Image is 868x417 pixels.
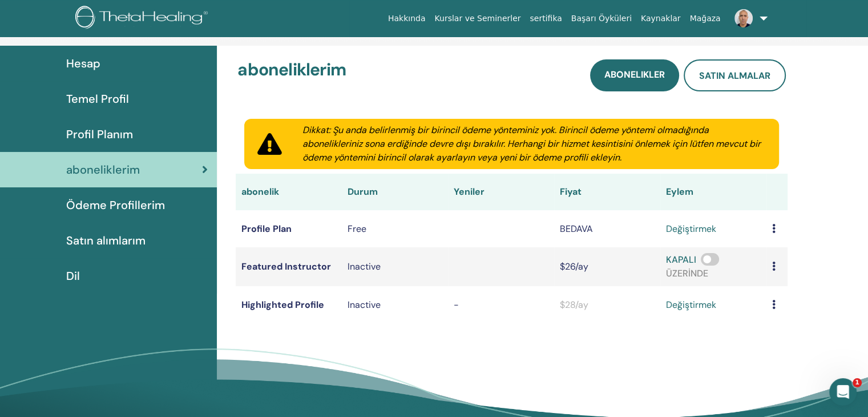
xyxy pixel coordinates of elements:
[699,70,770,82] span: satın almalar
[604,69,665,81] span: abonelikler
[66,55,100,72] span: Hesap
[560,223,593,235] span: BEDAVA
[66,161,140,178] span: aboneliklerim
[66,232,146,249] span: Satın alımlarım
[734,9,753,27] img: default.jpg
[685,8,725,29] a: Mağaza
[636,8,685,29] a: Kaynaklar
[348,260,442,274] div: Inactive
[236,210,342,247] td: Profile Plan
[237,59,346,87] h3: aboneliklerim
[554,174,660,210] th: Fiyat
[342,174,448,210] th: Durum
[666,267,708,279] span: ÜZERİNDE
[66,197,165,214] span: Ödeme Profillerim
[666,254,696,266] span: KAPALI
[430,8,525,29] a: Kurslar ve Seminerler
[666,222,716,236] a: değiştirmek
[289,123,779,165] div: Dikkat: Şu anda belirlenmiş bir birincil ödeme yönteminiz yok. Birincil ödeme yöntemi olmadığında...
[236,174,342,210] th: abonelik
[66,90,129,107] span: Temel Profil
[684,59,786,91] a: satın almalar
[829,378,857,406] iframe: Intercom live chat
[853,378,862,387] span: 1
[348,222,442,236] div: Free
[660,174,766,210] th: Eylem
[66,126,133,143] span: Profil Planım
[348,298,442,312] p: Inactive
[567,8,636,29] a: Başarı Öyküleri
[236,247,342,286] td: Featured Instructor
[590,59,679,91] a: abonelikler
[666,298,716,312] a: değiştirmek
[383,8,430,29] a: Hakkında
[236,286,342,323] td: Highlighted Profile
[454,299,459,311] span: -
[560,260,588,272] span: $26/ay
[448,174,554,210] th: Yeniler
[66,267,80,284] span: Dil
[560,299,588,311] span: $28/ay
[525,8,566,29] a: sertifika
[75,6,212,31] img: logo.png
